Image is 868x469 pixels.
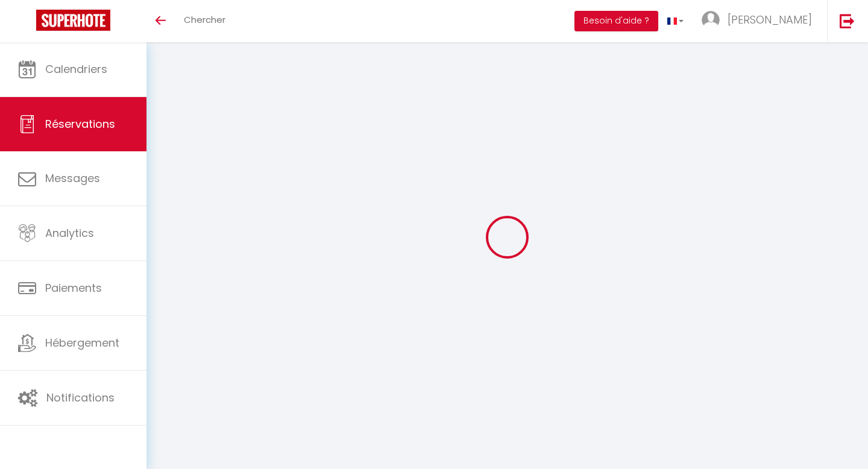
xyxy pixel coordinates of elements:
span: Paiements [45,280,102,295]
span: Notifications [46,390,115,405]
span: Messages [45,171,100,186]
img: Super Booking [36,10,110,31]
img: logout [840,13,855,28]
span: Hébergement [45,335,119,350]
span: Chercher [184,13,225,26]
span: Calendriers [45,61,107,77]
img: ... [702,11,720,29]
span: [PERSON_NAME] [728,12,812,27]
button: Besoin d'aide ? [574,11,658,31]
span: Analytics [45,225,94,241]
span: Réservations [45,116,115,131]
